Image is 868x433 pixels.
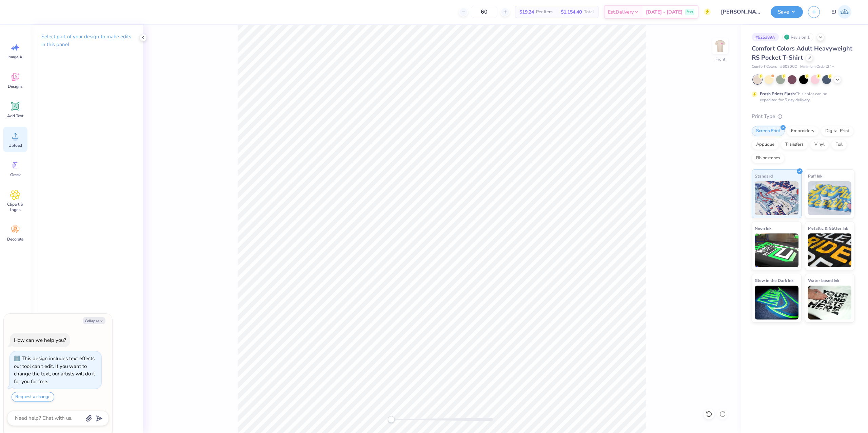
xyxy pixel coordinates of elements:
button: Save [771,6,803,18]
div: Revision 1 [782,33,813,41]
img: Metallic & Glitter Ink [808,233,852,267]
span: Puff Ink [808,172,822,180]
span: Upload [8,143,22,148]
input: Untitled Design [716,5,766,19]
a: EJ [828,5,854,19]
span: Free [687,9,693,14]
img: Water based Ink [808,286,852,319]
span: Per Item [536,8,553,16]
p: Select part of your design to make edits in this panel [41,33,132,48]
span: Decorate [7,236,23,242]
img: Edgardo Jr [838,5,851,19]
span: Image AI [7,54,23,60]
img: Glow in the Dark Ink [755,286,798,319]
span: $1,154.40 [561,8,582,16]
span: EJ [831,8,836,16]
img: Standard [755,181,798,215]
img: Neon Ink [755,233,798,267]
div: Embroidery [787,126,819,136]
span: Greek [10,172,21,178]
div: Transfers [781,140,808,150]
span: Add Text [7,113,23,119]
div: Rhinestones [752,153,785,163]
span: $19.24 [519,8,534,16]
input: – – [471,6,497,18]
div: This design includes text effects our tool can't edit. If you want to change the text, our artist... [14,355,95,385]
span: Neon Ink [755,225,771,232]
div: How can we help you? [14,337,66,344]
div: Print Type [752,112,854,120]
div: Screen Print [752,126,785,136]
span: Minimum Order: 24 + [800,64,834,70]
div: Front [715,56,725,62]
span: Water based Ink [808,277,839,284]
button: Collapse [83,317,105,324]
span: Clipart & logos [4,202,26,212]
button: Request a change [12,392,54,402]
span: Comfort Colors [752,64,777,70]
img: Puff Ink [808,181,852,215]
strong: Fresh Prints Flash: [760,91,796,97]
div: This color can be expedited for 5 day delivery. [760,91,843,103]
div: Vinyl [810,140,829,150]
img: Front [713,39,727,53]
span: Comfort Colors Adult Heavyweight RS Pocket T-Shirt [752,44,852,62]
span: Metallic & Glitter Ink [808,225,848,232]
span: # 6030CC [780,64,797,70]
div: # 525389A [752,33,779,41]
div: Digital Print [821,126,854,136]
div: Foil [831,140,847,150]
span: [DATE] - [DATE] [646,8,683,16]
span: Standard [755,172,773,180]
span: Glow in the Dark Ink [755,277,793,284]
span: Total [584,8,594,16]
div: Accessibility label [388,416,395,423]
span: Designs [8,84,23,89]
span: Est. Delivery [608,8,634,16]
div: Applique [752,140,779,150]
